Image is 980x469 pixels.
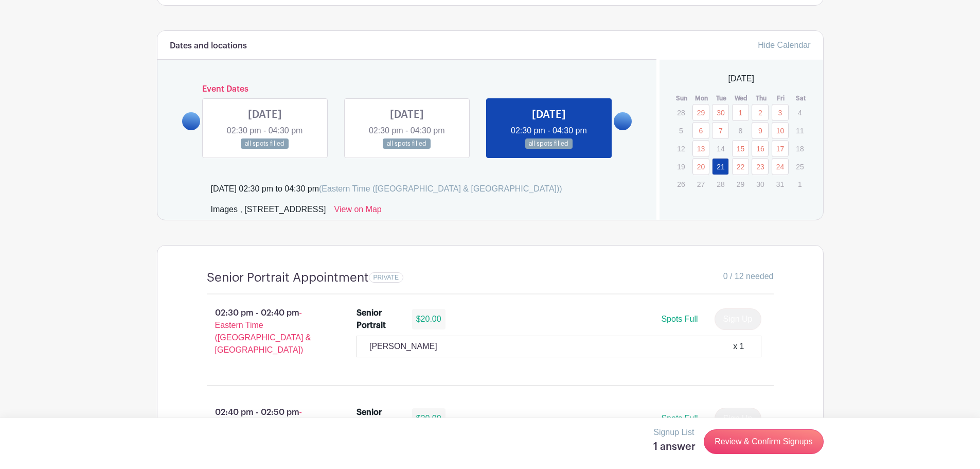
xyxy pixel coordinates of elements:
p: 26 [672,176,689,192]
a: 16 [752,140,769,157]
div: x 1 [733,340,744,353]
a: 3 [772,104,789,121]
th: Tue [711,93,732,103]
span: Spots Full [661,315,698,323]
a: 15 [732,140,749,157]
p: 5 [672,123,689,138]
p: 27 [692,176,709,192]
span: [DATE] [728,73,754,85]
div: $20.00 [412,408,446,429]
a: 20 [692,158,709,175]
th: Thu [751,93,771,103]
p: 30 [752,176,769,192]
a: 29 [692,104,709,121]
th: Sun [672,93,692,103]
a: Hide Calendar [758,41,810,49]
div: Senior Portrait [357,307,400,332]
span: Spots Full [661,414,698,423]
p: 14 [712,141,729,157]
a: 2 [752,104,769,121]
a: 30 [712,104,729,121]
th: Mon [692,93,712,103]
a: 24 [772,158,789,175]
a: 9 [752,122,769,139]
div: $20.00 [412,309,446,329]
p: 8 [732,123,749,138]
a: 1 [732,104,749,121]
th: Sat [791,93,811,103]
p: 31 [772,176,789,192]
a: 22 [732,158,749,175]
h4: Senior Portrait Appointment [207,270,369,285]
a: 21 [712,158,729,175]
p: 19 [672,159,689,175]
a: 13 [692,140,709,157]
div: [DATE] 02:30 pm to 04:30 pm [211,183,562,195]
p: 4 [791,105,808,120]
p: 11 [791,123,808,138]
p: 02:40 pm - 02:50 pm [190,402,341,460]
th: Fri [771,93,791,103]
th: Wed [732,93,752,103]
div: Senior Portrait [357,406,400,431]
p: [PERSON_NAME] [369,340,437,353]
p: 1 [791,176,808,192]
p: 02:30 pm - 02:40 pm [190,303,341,360]
p: 29 [732,176,749,192]
p: Signup List [653,426,696,439]
h6: Event Dates [200,84,614,94]
a: 7 [712,122,729,139]
p: 28 [672,105,689,120]
a: 23 [752,158,769,175]
div: Images , [STREET_ADDRESS] [211,203,326,220]
span: PRIVATE [373,274,399,281]
a: 17 [772,140,789,157]
h6: Dates and locations [170,41,247,51]
a: 6 [692,122,709,139]
a: View on Map [334,203,382,220]
span: - Eastern Time ([GEOGRAPHIC_DATA] & [GEOGRAPHIC_DATA]) [215,308,311,354]
p: 25 [791,159,808,175]
span: (Eastern Time ([GEOGRAPHIC_DATA] & [GEOGRAPHIC_DATA])) [319,184,562,193]
a: 10 [772,122,789,139]
h5: 1 answer [653,441,696,453]
a: Review & Confirm Signups [704,429,823,454]
p: 12 [672,141,689,157]
p: 28 [712,176,729,192]
span: 0 / 12 needed [723,270,774,283]
p: 18 [791,141,808,157]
